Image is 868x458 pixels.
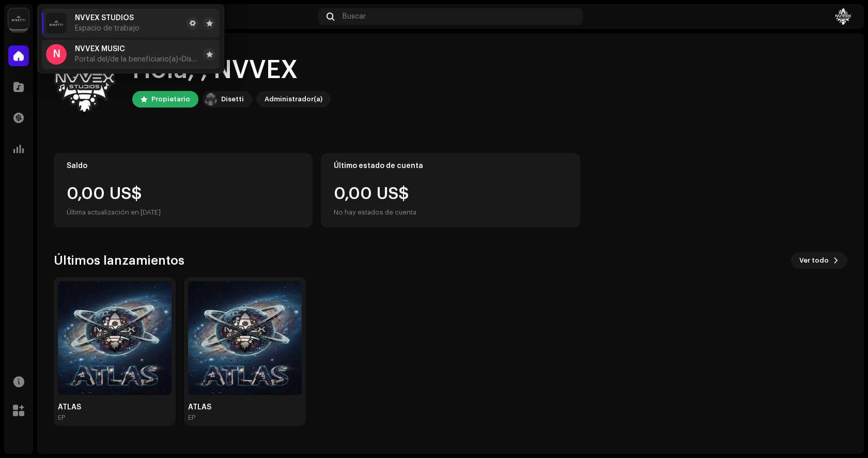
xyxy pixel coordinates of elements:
[75,24,139,33] span: Espacio de trabajo
[54,153,313,227] re-o-card-value: Saldo
[334,206,416,219] div: No hay estados de cuenta
[835,8,851,25] img: 8685a3ca-d1ac-4d7a-a127-d19c5f5187fd
[54,252,184,269] h3: Últimos lanzamientos
[46,44,67,65] div: N
[791,252,847,269] button: Ver todo
[67,162,300,170] div: Saldo
[343,12,366,21] span: Buscar
[205,93,217,105] img: 02a7c2d3-3c89-4098-b12f-2ff2945c95ee
[58,281,172,395] img: a5e2a2c3-0a42-4ff3-acd2-5cd7d5828c87
[334,162,567,170] div: Último estado de cuenta
[54,50,116,112] img: 8685a3ca-d1ac-4d7a-a127-d19c5f5187fd
[58,414,65,422] div: EP
[75,55,199,64] span: Portal del/de la beneficiario(a) <Disetti>
[46,13,67,34] img: 02a7c2d3-3c89-4098-b12f-2ff2945c95ee
[75,45,125,53] span: NVVEX MUSIC
[188,403,302,411] div: ATLAS
[75,14,134,22] span: NVVEX STUDIOS
[188,281,302,395] img: 49dd0edb-4fdc-44ff-806c-f6480c4a88ad
[178,56,207,63] span: <Disetti>
[321,153,580,227] re-o-card-value: Último estado de cuenta
[58,403,172,411] div: ATLAS
[132,54,331,87] div: Hola, , NVVEX
[67,206,300,219] div: Última actualización en [DATE]
[265,93,322,105] div: Administrador(a)
[799,250,829,271] span: Ver todo
[8,8,29,29] img: 02a7c2d3-3c89-4098-b12f-2ff2945c95ee
[151,93,190,105] div: Propietario
[221,93,244,105] div: Disetti
[188,414,195,422] div: EP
